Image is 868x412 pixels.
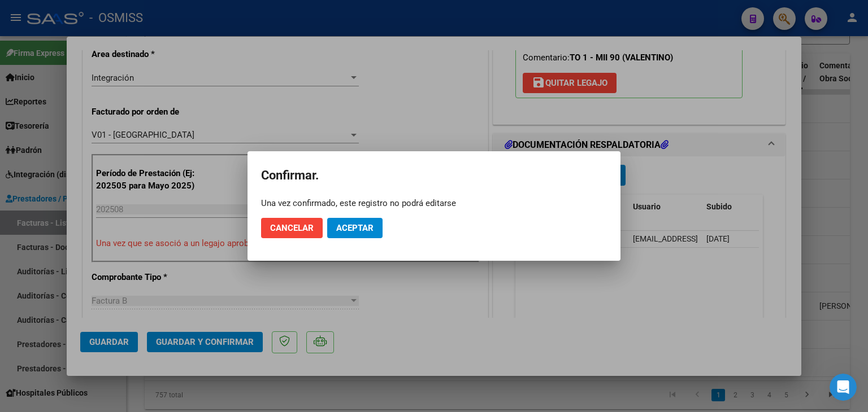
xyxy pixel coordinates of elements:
[327,218,383,238] button: Aceptar
[261,165,607,186] h2: Confirmar.
[270,223,314,233] span: Cancelar
[261,218,323,238] button: Cancelar
[830,374,857,401] iframe: Intercom live chat
[261,198,607,209] div: Una vez confirmado, este registro no podrá editarse
[336,223,374,233] span: Aceptar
